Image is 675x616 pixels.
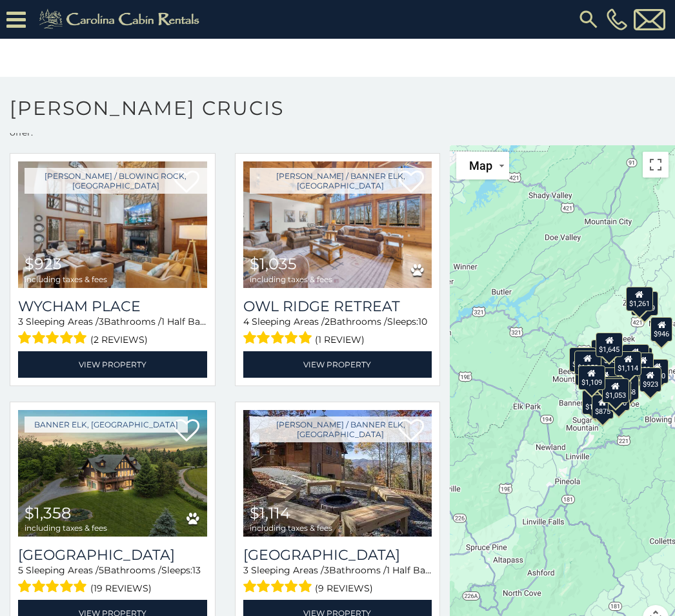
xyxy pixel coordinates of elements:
[243,351,432,378] a: View Property
[18,161,207,288] img: Wycham Place
[25,254,62,273] span: $923
[250,524,332,532] span: including taxes & fees
[643,152,669,178] button: Toggle fullscreen view
[640,367,661,392] div: $923
[243,546,432,564] h3: Lazy Oaks Lodge
[387,564,445,576] span: 1 Half Baths /
[18,161,207,288] a: Wycham Place $923 including taxes & fees
[18,410,207,537] a: Alpine Ridge $1,358 including taxes & fees
[18,564,23,576] span: 5
[250,168,432,194] a: [PERSON_NAME] / Banner Elk, [GEOGRAPHIC_DATA]
[315,580,373,597] span: (9 reviews)
[577,8,600,31] img: search-regular.svg
[250,416,432,442] a: [PERSON_NAME] / Banner Elk, [GEOGRAPHIC_DATA]
[161,316,220,327] span: 1 Half Baths /
[18,410,207,537] img: Alpine Ridge
[243,564,432,597] div: Sleeping Areas / Bathrooms / Sleeps:
[90,580,152,597] span: (19 reviews)
[574,351,601,375] div: $1,358
[25,168,207,194] a: [PERSON_NAME] / Blowing Rock, [GEOGRAPHIC_DATA]
[418,316,427,327] span: 10
[18,298,207,315] a: Wycham Place
[32,6,210,32] img: Khaki-logo.png
[614,351,641,376] div: $1,114
[650,317,672,342] div: $946
[99,316,104,327] span: 3
[469,159,492,172] span: Map
[192,564,201,576] span: 13
[243,161,432,288] a: Owl Ridge Retreat $1,035 including taxes & fees
[601,378,629,403] div: $1,053
[25,275,107,283] span: including taxes & fees
[25,416,188,433] a: Banner Elk, [GEOGRAPHIC_DATA]
[243,546,432,564] a: [GEOGRAPHIC_DATA]
[250,254,297,273] span: $1,035
[582,390,609,415] div: $1,126
[616,375,638,400] div: $658
[250,504,290,522] span: $1,114
[18,351,207,378] a: View Property
[625,287,652,311] div: $1,261
[18,564,207,597] div: Sleeping Areas / Bathrooms / Sleeps:
[243,161,432,288] img: Owl Ridge Retreat
[603,8,630,30] a: [PHONE_NUMBER]
[324,564,329,576] span: 3
[243,564,248,576] span: 3
[569,347,596,372] div: $1,482
[632,353,654,377] div: $929
[18,546,207,564] h3: Alpine Ridge
[243,410,432,537] a: Lazy Oaks Lodge $1,114 including taxes & fees
[646,359,668,384] div: $940
[250,275,332,283] span: including taxes & fees
[592,395,614,419] div: $875
[325,316,330,327] span: 2
[596,333,623,357] div: $1,645
[18,546,207,564] a: [GEOGRAPHIC_DATA]
[18,315,207,348] div: Sleeping Areas / Bathrooms / Sleeps:
[621,344,649,369] div: $1,855
[603,376,630,401] div: $1,035
[243,316,249,327] span: 4
[25,504,71,522] span: $1,358
[243,298,432,315] a: Owl Ridge Retreat
[315,331,365,348] span: (1 review)
[630,291,658,316] div: $1,019
[456,152,509,180] button: Change map style
[578,365,605,390] div: $1,109
[25,524,107,532] span: including taxes & fees
[90,331,148,348] span: (2 reviews)
[243,315,432,348] div: Sleeping Areas / Bathrooms / Sleeps:
[243,410,432,537] img: Lazy Oaks Lodge
[18,316,23,327] span: 3
[99,564,104,576] span: 5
